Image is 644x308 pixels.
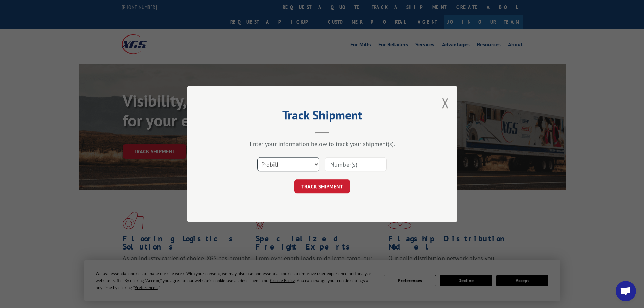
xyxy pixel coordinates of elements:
[294,179,350,193] button: TRACK SHIPMENT
[442,94,449,112] button: Close modal
[221,110,424,123] h2: Track Shipment
[221,140,424,148] div: Enter your information below to track your shipment(s).
[325,157,387,171] input: Number(s)
[616,281,636,301] div: Open chat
